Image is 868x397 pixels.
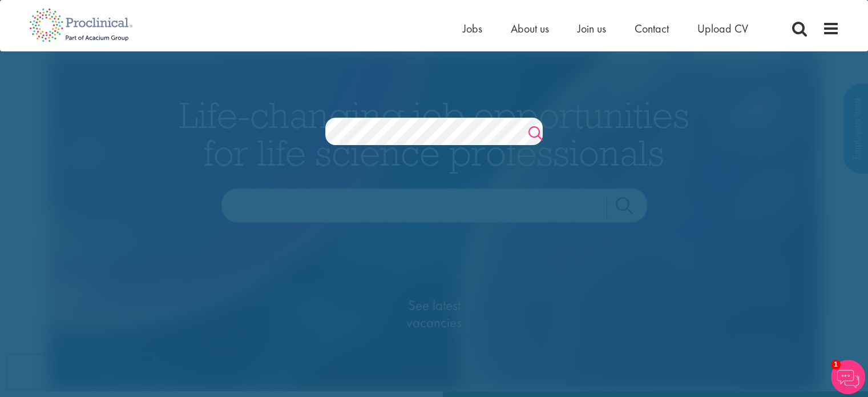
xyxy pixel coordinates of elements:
a: Jobs [463,21,482,36]
span: 1 [831,360,841,370]
a: Job search submit button [528,123,543,146]
a: Contact [635,21,669,36]
img: Chatbot [831,360,865,394]
a: Upload CV [697,21,748,36]
a: Join us [578,21,606,36]
a: About us [511,21,549,36]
